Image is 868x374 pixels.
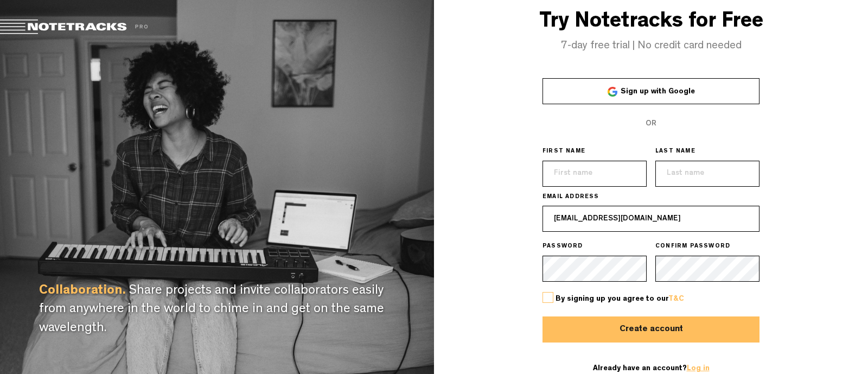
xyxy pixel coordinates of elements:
input: First name [542,161,647,187]
span: Sign up with Google [621,88,695,96]
span: CONFIRM PASSWORD [655,243,730,251]
input: Last name [655,161,759,187]
span: Share projects and invite collaborators easily from anywhere in the world to chime in and get on ... [39,285,384,335]
h4: 7-day free trial | No credit card needed [434,40,868,52]
h3: Try Notetracks for Free [434,11,868,35]
span: By signing up you agree to our [556,295,684,303]
span: Already have an account? [593,365,710,372]
span: OR [646,120,656,128]
button: Create account [542,316,759,343]
a: Log in [687,365,710,372]
a: T&C [668,295,684,303]
span: Collaboration. [39,285,126,298]
span: LAST NAME [655,148,695,156]
span: FIRST NAME [542,148,585,156]
input: Email [542,206,759,232]
span: PASSWORD [542,243,583,251]
span: EMAIL ADDRESS [542,193,599,202]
